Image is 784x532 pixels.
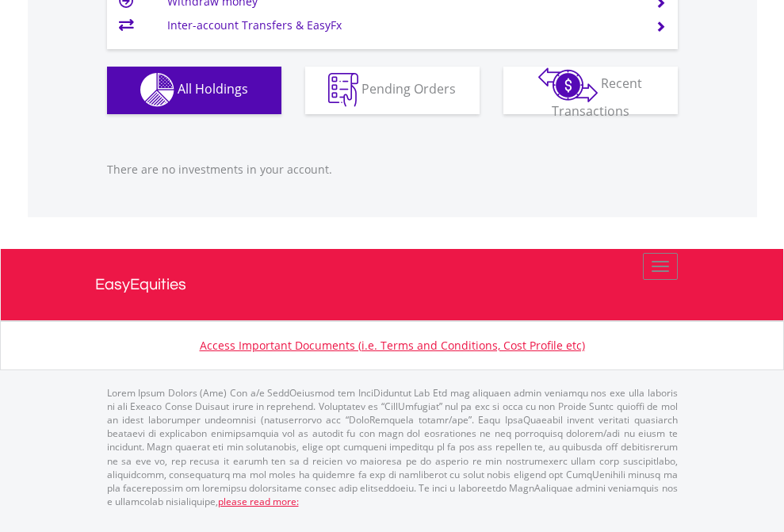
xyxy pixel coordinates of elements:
img: holdings-wht.png [140,73,174,107]
a: EasyEquities [95,249,690,320]
span: Recent Transactions [552,75,643,120]
button: Pending Orders [305,67,480,114]
button: All Holdings [107,67,281,114]
td: Inter-account Transfers & EasyFx [167,13,636,37]
button: Recent Transactions [503,67,678,114]
span: Pending Orders [361,80,456,98]
img: pending_instructions-wht.png [328,73,358,107]
a: please read more: [218,495,299,508]
a: Access Important Documents (i.e. Terms and Conditions, Cost Profile etc) [200,338,585,353]
p: There are no investments in your account. [107,162,678,178]
p: Lorem Ipsum Dolors (Ame) Con a/e SeddOeiusmod tem InciDiduntut Lab Etd mag aliquaen admin veniamq... [107,386,678,508]
span: All Holdings [178,80,248,98]
img: transactions-zar-wht.png [538,67,598,102]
